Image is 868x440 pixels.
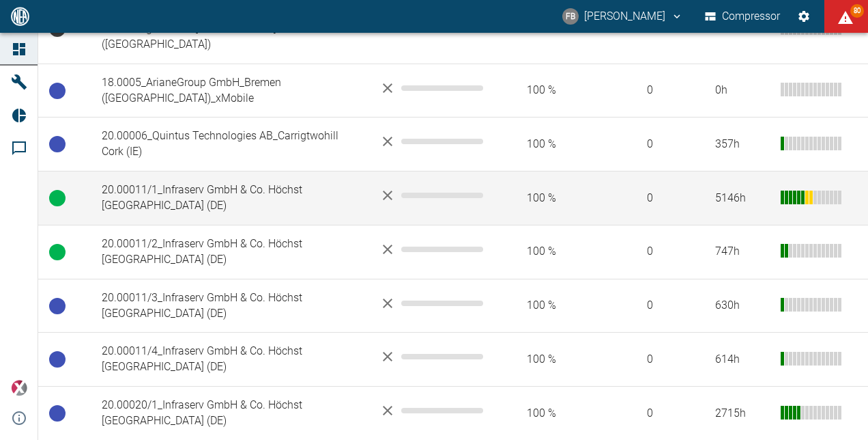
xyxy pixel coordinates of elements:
[91,333,368,387] td: 20.00011/4_Infraserv GmbH & Co. Höchst [GEOGRAPHIC_DATA] (DE)
[379,402,483,419] div: No data
[505,298,603,314] span: 100 %
[379,295,483,312] div: No data
[715,352,770,368] div: 614 h
[715,244,770,260] div: 747 h
[625,191,693,206] span: 0
[49,298,66,314] span: Betriebsbereit
[625,244,693,260] span: 0
[505,83,603,98] span: 100 %
[91,225,368,279] td: 20.00011/2_Infraserv GmbH & Co. Höchst [GEOGRAPHIC_DATA] (DE)
[715,298,770,314] div: 630 h
[505,191,603,206] span: 100 %
[49,351,66,368] span: Betriebsbereit
[49,83,66,99] span: Betriebsbereit
[625,83,693,98] span: 0
[702,4,783,29] button: Compressor
[379,80,483,96] div: No data
[91,64,368,118] td: 18.0005_ArianeGroup GmbH_Bremen ([GEOGRAPHIC_DATA])_xMobile
[379,133,483,150] div: No data
[625,298,693,314] span: 0
[91,171,368,225] td: 20.00011/1_Infraserv GmbH & Co. Höchst [GEOGRAPHIC_DATA] (DE)
[379,187,483,204] div: No data
[505,137,603,152] span: 100 %
[91,118,368,171] td: 20.00006_Quintus Technologies AB_Carrigtwohill Cork (IE)
[379,241,483,258] div: No data
[560,4,685,29] button: florian.bocionek@neuman-esser.com
[379,348,483,365] div: No data
[505,406,603,422] span: 100 %
[715,191,770,206] div: 5146 h
[715,406,770,422] div: 2715 h
[792,4,816,29] button: Einstellungen
[49,190,66,206] span: Betrieb
[11,380,27,396] img: Xplore Logo
[505,244,603,260] span: 100 %
[715,83,770,98] div: 0 h
[625,406,693,422] span: 0
[49,244,66,260] span: Betrieb
[49,405,66,422] span: Betriebsbereit
[91,279,368,333] td: 20.00011/3_Infraserv GmbH & Co. Höchst [GEOGRAPHIC_DATA] (DE)
[562,8,579,25] div: FB
[49,136,66,152] span: Betriebsbereit
[850,4,864,18] span: 80
[625,137,693,152] span: 0
[715,137,770,152] div: 357 h
[10,7,31,25] img: logo
[505,352,603,368] span: 100 %
[625,352,693,368] span: 0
